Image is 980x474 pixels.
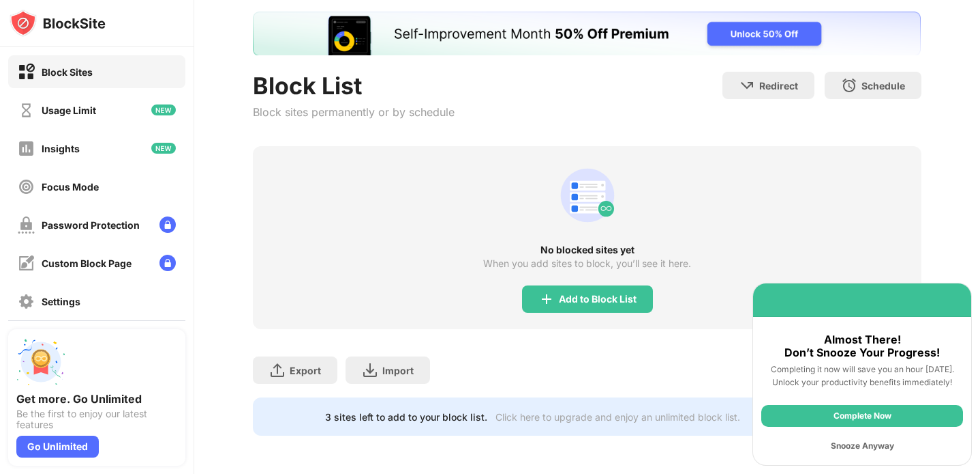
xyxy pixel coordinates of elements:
[253,72,455,100] div: Block List
[253,245,921,255] div: No blocked sites yet
[325,411,487,423] div: 3 sites left to add to your block list.
[290,365,321,376] div: Export
[18,255,35,272] img: customize-block-page-off.svg
[253,105,455,119] div: Block sites permanently or by schedule
[18,102,35,119] img: time-usage-off.svg
[495,411,740,423] div: Click here to upgrade and enjoy an unlimited block list.
[761,333,963,359] div: Almost There! Don’t Snooze Your Progress!
[16,436,99,458] div: Go Unlimited
[16,408,177,430] div: Be the first to enjoy our latest features
[10,10,106,37] img: logo-blocksite.svg
[382,365,414,376] div: Import
[18,293,35,310] img: settings-off.svg
[761,405,963,427] div: Complete Now
[42,143,80,154] div: Insights
[42,181,99,193] div: Focus Mode
[18,64,35,81] img: block-on.svg
[42,219,140,231] div: Password Protection
[761,363,963,389] div: Completing it now will save you an hour [DATE]. Unlock your productivity benefits immediately!
[42,66,93,78] div: Block Sites
[159,217,176,233] img: lock-menu.svg
[483,258,691,269] div: When you add sites to block, you’ll see it here.
[18,217,35,234] img: password-protection-off.svg
[42,104,96,116] div: Usage Limit
[18,140,35,157] img: insights-off.svg
[761,435,963,457] div: Snooze Anyway
[159,255,176,271] img: lock-menu.svg
[151,143,176,154] img: new-icon.svg
[16,337,65,387] img: push-unlimited.svg
[253,12,921,55] iframe: Banner
[555,163,620,228] div: animation
[759,80,798,92] div: Redirect
[18,178,35,195] img: focus-off.svg
[559,294,637,305] div: Add to Block List
[42,296,80,307] div: Settings
[16,392,177,406] div: Get more. Go Unlimited
[42,257,132,269] div: Custom Block Page
[861,80,905,92] div: Schedule
[151,104,176,115] img: new-icon.svg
